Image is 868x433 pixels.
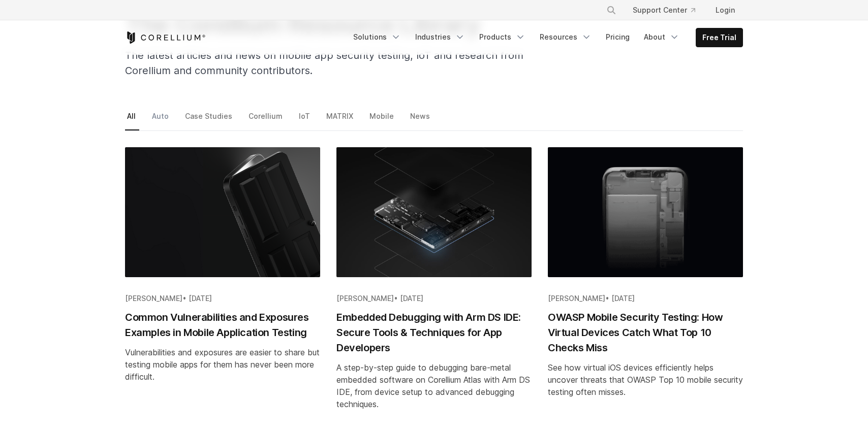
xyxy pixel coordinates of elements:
img: Common Vulnerabilities and Exposures Examples in Mobile Application Testing [125,147,320,277]
span: [DATE] [611,294,635,303]
div: Navigation Menu [594,1,743,19]
h2: Common Vulnerabilities and Exposures Examples in Mobile Application Testing [125,310,320,340]
a: Login [707,1,743,19]
a: Corellium Home [125,31,206,44]
a: About [638,28,686,46]
a: Auto [150,109,172,130]
a: IoT [297,109,314,130]
button: Search [602,1,621,19]
a: Support Center [625,1,703,19]
a: Mobile [367,109,397,130]
div: A step-by-step guide to debugging bare-metal embedded software on Corellium Atlas with Arm DS IDE... [336,361,532,410]
span: [DATE] [400,294,423,303]
a: News [408,109,433,130]
h2: Embedded Debugging with Arm DS IDE: Secure Tools & Techniques for App Developers [336,310,532,355]
a: Case Studies [183,109,236,130]
a: Products [473,28,532,46]
img: OWASP Mobile Security Testing: How Virtual Devices Catch What Top 10 Checks Miss [548,147,743,277]
div: See how virtual iOS devices efficiently helps uncover threats that OWASP Top 10 mobile security t... [548,361,743,398]
a: Solutions [347,28,407,46]
div: • [125,293,320,304]
div: • [548,293,743,304]
span: [PERSON_NAME] [336,294,394,303]
a: Free Trial [696,28,742,47]
div: Vulnerabilities and exposures are easier to share but testing mobile apps for them has never been... [125,346,320,383]
div: Navigation Menu [347,28,743,47]
span: [DATE] [189,294,212,303]
a: Industries [409,28,471,46]
a: Pricing [600,28,636,46]
img: Embedded Debugging with Arm DS IDE: Secure Tools & Techniques for App Developers [336,147,532,277]
div: • [336,293,532,304]
a: Resources [534,28,598,46]
a: MATRIX [324,109,357,130]
span: [PERSON_NAME] [548,294,605,303]
span: [PERSON_NAME] [125,294,182,303]
a: Corellium [246,109,286,130]
a: All [125,109,139,130]
h2: OWASP Mobile Security Testing: How Virtual Devices Catch What Top 10 Checks Miss [548,310,743,355]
